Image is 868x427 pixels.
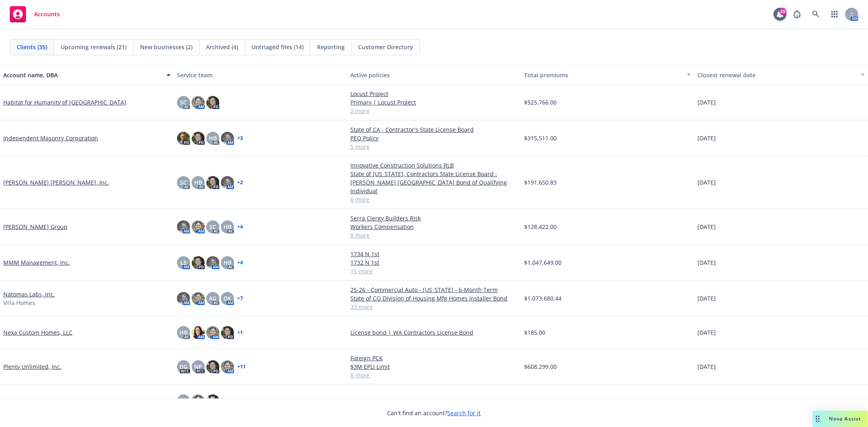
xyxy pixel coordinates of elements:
span: DK [223,294,231,303]
span: [DATE] [697,178,716,187]
span: NP [194,362,202,371]
span: Upcoming renewals (21) [61,43,127,51]
img: photo [221,360,234,373]
span: Clients (35) [17,43,47,51]
div: Drag to move [813,411,823,427]
span: [DATE] [697,222,716,231]
img: photo [192,394,205,407]
button: Closest renewal date [694,65,868,85]
span: [DATE] [697,362,716,371]
a: State of [US_STATE], Contractors State License Board - [PERSON_NAME] [GEOGRAPHIC_DATA] Bond of Qu... [350,170,518,195]
a: BOP Policy [350,396,518,405]
img: photo [192,256,205,269]
div: Account name, DBA [3,71,162,79]
span: $128,422.00 [524,222,557,231]
span: $1,047,649.00 [524,258,562,267]
span: [DATE] [697,396,716,405]
span: $1,073,680.44 [524,294,562,303]
span: SC [209,222,216,231]
a: + 4 [237,224,243,229]
a: Switch app [826,6,843,22]
div: Service team [177,71,344,79]
span: Can't find an account? [387,409,481,417]
a: Habitat for Humanity of [GEOGRAPHIC_DATA] [3,98,126,107]
span: SC [180,396,187,405]
a: [PERSON_NAME] [PERSON_NAME], Inc. [3,178,109,187]
a: State of CA - Contractor's State License Board [350,125,518,134]
a: + 11 [237,364,246,369]
img: photo [177,292,190,305]
span: $608,299.00 [524,362,557,371]
img: photo [192,132,205,145]
a: State of CO Division of Housing Mfg Homes Installer Bond [350,294,518,303]
span: Archived (4) [206,43,238,51]
span: Nova Assist [829,415,861,422]
img: photo [192,96,205,109]
a: + 4 [237,260,243,265]
a: PEO Policy [350,134,518,142]
a: 5 more [350,142,518,151]
span: $185.00 [524,328,545,337]
a: Natomas Labs, Inc. [3,290,55,298]
a: 1734 N 1st [350,250,518,258]
a: Search [808,6,824,22]
a: Innovative Construction Solutions RLB [350,161,518,170]
img: photo [192,292,205,305]
a: Report a Bug [789,6,805,22]
a: Serra Clergy Builders Risk [350,214,518,222]
img: photo [221,326,234,339]
img: photo [206,394,219,407]
a: Locust Project [350,89,518,98]
a: + 2 [237,180,243,185]
img: photo [206,256,219,269]
a: 8 more [350,231,518,240]
div: Closest renewal date [697,71,856,79]
a: 25-26 - Commercial Auto - [US_STATE] - 6-Month Term [350,285,518,294]
span: Untriaged files (14) [251,43,304,51]
a: 33 more [350,303,518,311]
a: 15 more [350,267,518,275]
a: [PERSON_NAME] Group [3,222,68,231]
a: 2 more [350,107,518,115]
button: Active policies [347,65,521,85]
a: Real SCL LLC [3,396,37,405]
span: $525,766.00 [524,98,557,107]
a: Workers Compensation [350,222,518,231]
a: Independent Masonry Corporation [3,134,98,142]
span: DG [179,362,188,371]
div: Active policies [350,71,518,79]
a: Primary | Locust Project [350,98,518,107]
span: [DATE] [697,328,716,337]
a: + 3 [237,136,243,141]
span: Customer Directory [358,43,413,51]
span: [DATE] [697,294,716,303]
a: MMM Management, Inc. [3,258,70,267]
span: $191,650.83 [524,178,557,187]
img: photo [177,132,190,145]
img: photo [177,220,190,233]
button: Nova Assist [813,411,868,427]
span: SC [180,98,187,107]
a: Search for it [448,409,481,417]
span: [DATE] [697,134,716,142]
span: SC [180,178,187,187]
a: Foreign PCK [350,354,518,362]
span: $4,325.00 [524,396,550,405]
span: [DATE] [697,98,716,107]
div: 20 [779,8,787,15]
img: photo [206,176,219,189]
img: photo [221,132,234,145]
img: photo [206,360,219,373]
img: photo [192,220,205,233]
span: Accounts [34,11,60,17]
a: 1732 N 1st [350,258,518,267]
a: 8 more [350,371,518,379]
img: photo [192,326,205,339]
span: HB [179,328,188,337]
